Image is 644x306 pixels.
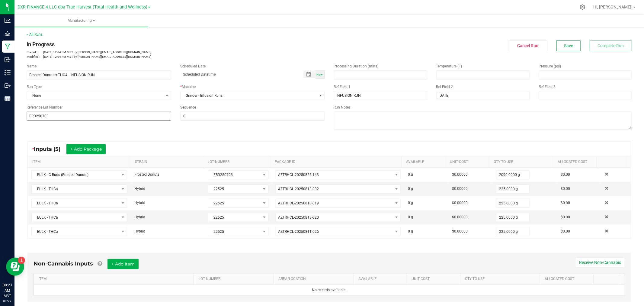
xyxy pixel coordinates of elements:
[5,96,11,102] inline-svg: Reports
[34,285,625,295] td: No records available.
[539,64,561,68] span: Pressure (psi)
[317,73,323,76] span: Now
[579,4,586,10] div: Manage settings
[34,260,93,267] span: Non-Cannabis Inputs
[408,229,410,233] span: 0
[180,64,206,68] span: Scheduled Date
[278,187,319,191] span: AZTRHCL-20250813-032
[334,85,351,89] span: Ref Field 1
[3,299,12,303] p: 08/27
[208,227,260,236] span: 22525
[208,171,260,179] span: FRD250703
[14,15,148,27] a: Manufacturing
[31,213,127,222] span: NO DATA FOUND
[27,32,43,37] a: < All Runs
[598,43,624,48] span: Complete Run
[27,50,325,54] p: [DATE] 12:04 PM MST by [PERSON_NAME][EMAIL_ADDRESS][DOMAIN_NAME]
[561,215,570,219] span: $0.00
[275,160,399,164] a: PACKAGE IDSortable
[452,172,468,177] span: $0.00000
[3,282,12,299] p: 08:23 AM MST
[334,64,379,68] span: Processing Duration (mins)
[602,160,624,164] a: Sortable
[208,213,260,222] span: 22525
[358,277,405,282] a: AVAILABLESortable
[32,171,119,179] span: BULK - C Buds (Frosted Donuts)
[134,172,159,177] span: Frosted Donuts
[408,215,410,219] span: 0
[575,257,625,268] button: Receive Non-Cannabis
[278,229,319,234] span: AZTRHCL-20250811-026
[32,199,119,207] span: BULK - THCa
[98,260,102,267] a: Add Non-Cannabis items that were also consumed in the run (e.g. gloves and packaging); Also add N...
[31,227,127,236] span: NO DATA FOUND
[539,85,556,89] span: Ref Field 3
[408,201,410,205] span: 0
[181,91,317,100] span: Grinder - Infusion Runs
[180,105,196,109] span: Sequence
[31,170,127,179] span: NO DATA FOUND
[134,229,145,233] span: Hybrid
[5,57,11,63] inline-svg: Inbound
[66,144,106,154] button: + Add Package
[27,54,325,59] p: [DATE] 12:04 PM MST by [PERSON_NAME][EMAIL_ADDRESS][DOMAIN_NAME]
[561,229,570,233] span: $0.00
[208,199,260,207] span: 22525
[27,40,325,48] div: In Progress
[561,187,570,191] span: $0.00
[27,50,43,54] span: Started:
[31,184,127,194] span: NO DATA FOUND
[408,187,410,191] span: 0
[134,215,145,219] span: Hybrid
[408,172,410,177] span: 0
[135,160,201,164] a: STRAINSortable
[276,170,401,179] span: NO DATA FOUND
[208,160,268,164] a: LOT NUMBERSortable
[465,277,538,282] a: QTY TO USESortable
[5,70,11,76] inline-svg: Inventory
[182,85,196,89] span: Machine
[411,201,413,205] span: g
[452,215,468,219] span: $0.00000
[27,84,42,90] span: Run Type
[411,229,413,233] span: g
[598,277,618,282] a: Sortable
[411,172,413,177] span: g
[6,258,24,276] iframe: Resource center
[27,54,43,59] span: Modified:
[411,187,413,191] span: g
[134,187,145,191] span: Hybrid
[334,105,351,109] span: Run Notes
[34,146,66,152] span: Inputs (5)
[27,105,62,109] span: Reference Lot Number
[278,173,319,177] span: AZTRHCL-20250825-143
[450,160,486,164] a: Unit CostSortable
[564,43,573,48] span: Save
[593,5,633,9] span: Hi, [PERSON_NAME]!
[32,227,119,236] span: BULK - THCa
[199,277,271,282] a: LOT NUMBERSortable
[32,213,119,222] span: BULK - THCa
[561,172,570,177] span: $0.00
[14,18,148,23] span: Manufacturing
[508,40,547,51] button: Cancel Run
[208,185,260,193] span: 22525
[411,215,413,219] span: g
[517,43,538,48] span: Cancel Run
[452,229,468,233] span: $0.00000
[32,185,119,193] span: BULK - THCa
[590,40,632,51] button: Complete Run
[436,64,462,68] span: Temperature (F)
[18,5,147,10] span: DXR FINANCE 4 LLC dba True Harvest (Total Health and Wellness)
[27,91,163,100] span: None
[406,160,443,164] a: AVAILABLESortable
[18,257,25,264] iframe: Resource center unread badge
[5,18,11,24] inline-svg: Analytics
[180,70,297,78] input: Scheduled Datetime
[134,201,145,205] span: Hybrid
[303,70,315,78] span: Toggle popup
[278,201,319,205] span: AZTRHCL-20250818-019
[494,160,551,164] a: QTY TO USESortable
[278,277,351,282] a: AREA/LOCATIONSortable
[107,259,139,269] button: + Add Item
